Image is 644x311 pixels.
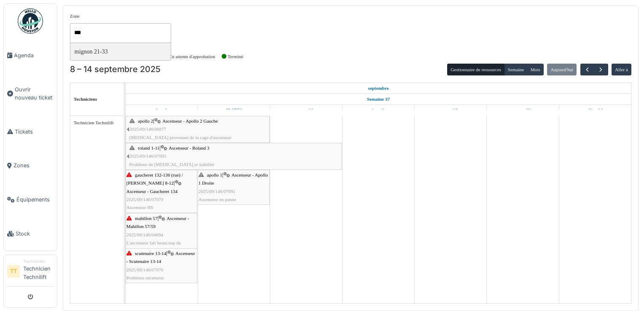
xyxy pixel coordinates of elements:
[129,126,166,131] span: 2025/09/146/06877
[4,182,57,217] a: Équipements
[138,145,159,150] span: roland 1-11
[23,258,54,284] li: Technicien Technilift
[504,64,527,75] button: Semaine
[126,267,164,272] span: 2025/09/146/07076
[7,258,54,287] a: TT TechnicienTechnicien Technilift
[527,64,544,75] button: Mois
[126,232,164,237] span: 2025/06/146/04694
[228,53,243,60] label: Terminé
[126,205,153,210] span: Ascenseur HS
[74,120,114,125] span: Technicien Technilift
[612,64,631,75] button: Aller à
[441,105,460,115] a: 12 septembre 2025
[4,72,57,115] a: Ouvrir nouveau ticket
[370,105,387,115] a: 11 septembre 2025
[4,149,57,183] a: Zones
[126,249,196,282] div: |
[4,115,57,149] a: Tickets
[126,214,196,255] div: |
[126,275,164,280] span: Problème ascenseur
[513,105,533,115] a: 13 septembre 2025
[15,128,54,136] span: Tickets
[135,216,158,221] span: mahillon 57
[135,251,166,256] span: scutenaire 13-14
[162,118,218,123] span: Ascenseur - Apollo 2 Gauche
[129,144,341,169] div: |
[199,197,236,202] span: Ascenseur en panne
[126,171,196,212] div: |
[23,258,54,265] div: Technicien
[14,51,54,59] span: Agenda
[447,64,504,75] button: Gestionnaire de ressources
[365,94,392,105] a: Semaine 37
[297,105,316,115] a: 10 septembre 2025
[74,97,97,102] span: Techniciens
[129,135,231,140] span: [MEDICAL_DATA] provenant de la cage d'ascenseur
[580,64,594,76] button: Précédent
[126,240,181,253] span: L'ascenseur fait beaucoup de [MEDICAL_DATA]
[129,153,166,158] span: 2025/09/146/07005
[7,265,20,278] li: TT
[13,161,54,169] span: Zones
[4,38,57,72] a: Agenda
[16,196,54,204] span: Équipements
[169,145,209,150] span: Ascenseur - Roland 3
[15,86,54,102] span: Ouvrir nouveau ticket
[18,8,43,34] img: Badge_color-CXgf-gQk.svg
[129,117,269,142] div: |
[16,230,54,238] span: Stock
[126,251,195,264] span: Ascenseur - Scutenaire 13-14
[126,197,164,202] span: 2025/09/146/07070
[73,27,82,39] input: Tous
[4,217,57,251] a: Stock
[70,64,161,75] h2: 8 – 14 septembre 2025
[547,64,577,75] button: Aujourd'hui
[207,172,222,177] span: apollo 1
[169,53,215,60] label: En attente d'approbation
[70,13,80,20] label: Zone
[199,189,236,194] span: 2025/09/146/07091
[126,216,189,229] span: Ascenseur - Mahillon 57/59
[138,118,153,123] span: apollo 2
[129,162,214,167] span: Problème de [MEDICAL_DATA] et stabilité
[70,43,171,60] div: mignon 21-33
[594,64,608,76] button: Suivant
[126,189,177,194] span: Ascenseur - Gaucheret 134
[199,171,269,204] div: |
[199,172,268,185] span: Ascenseur - Apollo 1 Droite
[224,105,244,115] a: 9 septembre 2025
[154,105,169,115] a: 8 septembre 2025
[366,83,391,94] a: 8 septembre 2025
[586,105,605,115] a: 14 septembre 2025
[126,172,183,185] span: gaucheret 132-136 (rue) / [PERSON_NAME] 8-12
